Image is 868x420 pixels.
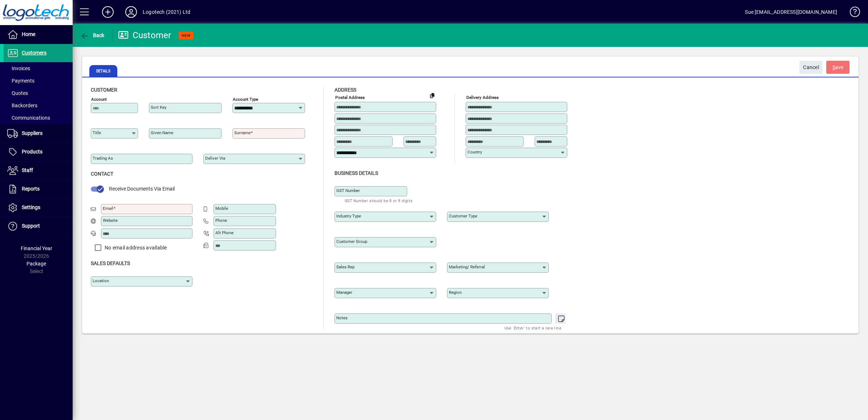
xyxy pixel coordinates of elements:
button: Add [96,5,119,19]
mat-label: Trading as [93,156,113,161]
span: Receive Documents Via Email [109,186,175,192]
span: Reports [22,186,40,192]
span: Customers [22,50,46,56]
span: Backorders [7,103,37,108]
span: Suppliers [22,130,42,136]
span: Quotes [7,90,28,96]
mat-label: Sales rep [336,264,354,269]
span: Home [22,31,35,37]
span: Package [27,261,46,267]
button: Back [78,29,106,42]
mat-label: Notes [336,315,348,320]
mat-label: Website [103,218,118,223]
span: Contact [91,171,113,177]
span: Communications [7,115,50,121]
div: Customer [118,29,171,41]
mat-label: Industry type [336,213,361,219]
mat-label: Location [93,278,109,283]
mat-hint: Use 'Enter' to start a new line [504,324,561,332]
mat-label: Account Type [233,97,258,102]
mat-label: Region [449,290,462,295]
a: Knowledge Base [844,1,859,25]
label: No email address available [103,244,167,251]
a: Staff [4,161,73,180]
mat-label: Marketing/ Referral [449,264,485,269]
span: Back [80,32,105,38]
span: Cancel [803,61,819,73]
span: ave [832,61,844,73]
a: Settings [4,199,73,217]
mat-label: Surname [234,130,251,135]
mat-label: GST Number [336,188,360,193]
mat-label: Customer group [336,239,367,244]
span: Products [22,149,42,155]
div: Sue [EMAIL_ADDRESS][DOMAIN_NAME] [745,6,837,18]
span: Payments [7,78,35,84]
span: Support [22,223,40,229]
span: Financial Year [21,245,52,251]
a: Reports [4,180,73,198]
a: Payments [4,75,73,87]
mat-label: Phone [215,218,227,223]
mat-label: Sort key [151,105,166,110]
a: Products [4,143,73,161]
span: Address [334,87,356,93]
button: Save [826,61,849,74]
span: Settings [22,204,40,210]
mat-label: Title [93,130,101,135]
mat-label: Customer type [449,213,477,219]
span: NEW [182,33,191,38]
mat-label: Deliver via [205,156,225,161]
div: Logotech (2021) Ltd [143,6,190,18]
span: S [832,64,835,70]
a: Quotes [4,87,73,99]
button: Copy to Delivery address [426,89,438,101]
mat-label: Alt Phone [215,230,234,235]
a: Invoices [4,62,73,75]
button: Profile [119,5,143,19]
span: Business details [334,170,378,176]
span: Customer [91,87,117,93]
mat-label: Account [91,97,107,102]
mat-label: Manager [336,290,352,295]
mat-label: Email [103,206,113,211]
mat-label: Country [467,149,482,155]
a: Support [4,217,73,235]
span: Staff [22,167,33,173]
mat-label: Given name [151,130,173,135]
span: Details [89,65,117,77]
a: Home [4,25,73,44]
a: Backorders [4,99,73,112]
button: Cancel [799,61,823,74]
mat-label: Mobile [215,206,228,211]
span: Sales defaults [91,260,130,266]
app-page-header-button: Back [73,29,113,42]
a: Suppliers [4,124,73,143]
span: Invoices [7,65,30,71]
mat-hint: GST Number should be 8 or 9 digits [345,196,413,205]
a: Communications [4,112,73,124]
